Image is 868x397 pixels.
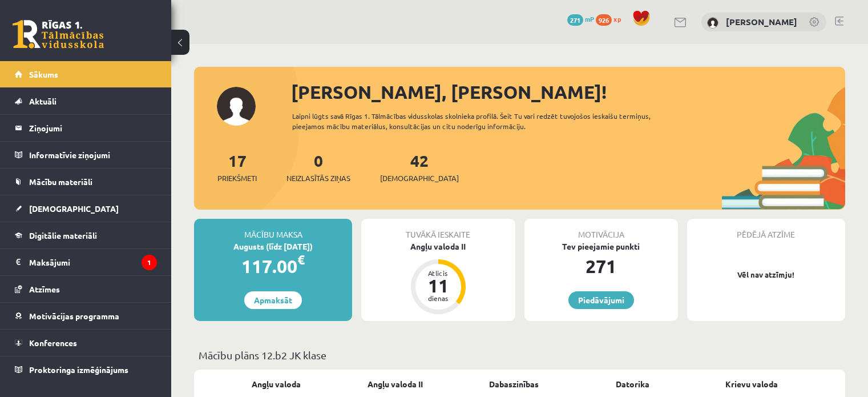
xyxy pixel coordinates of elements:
div: 117.00 [194,252,352,280]
p: Mācību plāns 12.b2 JK klase [199,347,841,363]
p: Vēl nav atzīmju! [693,269,839,280]
span: 271 [567,14,583,26]
a: 271 mP [567,14,594,23]
a: Angļu valoda II [368,378,423,390]
a: Digitālie materiāli [15,222,157,248]
a: Dabaszinības [489,378,539,390]
span: Proktoringa izmēģinājums [29,364,128,375]
legend: Informatīvie ziņojumi [29,142,157,168]
a: Piedāvājumi [568,291,634,309]
legend: Maksājumi [29,249,157,275]
a: Krievu valoda [725,378,778,390]
div: Atlicis [421,270,455,276]
span: Atzīmes [29,284,60,294]
a: Ziņojumi [15,115,157,141]
div: Pēdējā atzīme [687,219,845,240]
span: Neizlasītās ziņas [286,173,350,184]
div: Angļu valoda II [361,240,515,252]
a: Rīgas 1. Tālmācības vidusskola [13,20,104,49]
a: Konferences [15,330,157,356]
a: 0Neizlasītās ziņas [286,150,350,184]
span: mP [585,14,594,23]
a: Apmaksāt [244,291,302,309]
span: Motivācijas programma [29,311,119,321]
span: Priekšmeti [217,173,257,184]
span: Digitālie materiāli [29,230,97,240]
span: Mācību materiāli [29,177,92,187]
div: Laipni lūgts savā Rīgas 1. Tālmācības vidusskolas skolnieka profilā. Šeit Tu vari redzēt tuvojošo... [292,111,683,131]
a: Informatīvie ziņojumi [15,142,157,168]
span: [DEMOGRAPHIC_DATA] [29,203,119,214]
span: [DEMOGRAPHIC_DATA] [380,173,459,184]
a: [PERSON_NAME] [726,16,797,27]
span: Aktuāli [29,96,56,106]
i: 1 [142,255,157,270]
a: Angļu valoda II Atlicis 11 dienas [361,240,515,316]
img: Olivers Mortukāns [707,17,718,29]
span: Konferences [29,338,77,348]
a: 926 xp [596,14,627,23]
a: Atzīmes [15,276,157,302]
a: Maksājumi1 [15,249,157,275]
span: xp [613,14,621,23]
a: Datorika [616,378,649,390]
a: Sākums [15,61,157,87]
span: Sākums [29,69,58,79]
div: Motivācija [524,219,678,240]
a: 17Priekšmeti [217,150,257,184]
a: Proktoringa izmēģinājums [15,356,157,383]
div: 271 [524,252,678,280]
div: Mācību maksa [194,219,352,240]
a: Angļu valoda [252,378,301,390]
div: 11 [421,276,455,295]
span: 926 [596,14,612,26]
div: Tev pieejamie punkti [524,240,678,252]
legend: Ziņojumi [29,115,157,141]
div: [PERSON_NAME], [PERSON_NAME]! [291,78,845,106]
a: Mācību materiāli [15,169,157,195]
a: Motivācijas programma [15,303,157,329]
a: Aktuāli [15,88,157,114]
a: [DEMOGRAPHIC_DATA] [15,195,157,222]
span: € [297,251,305,268]
div: dienas [421,295,455,302]
a: 42[DEMOGRAPHIC_DATA] [380,150,459,184]
div: Augusts (līdz [DATE]) [194,240,352,252]
div: Tuvākā ieskaite [361,219,515,240]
